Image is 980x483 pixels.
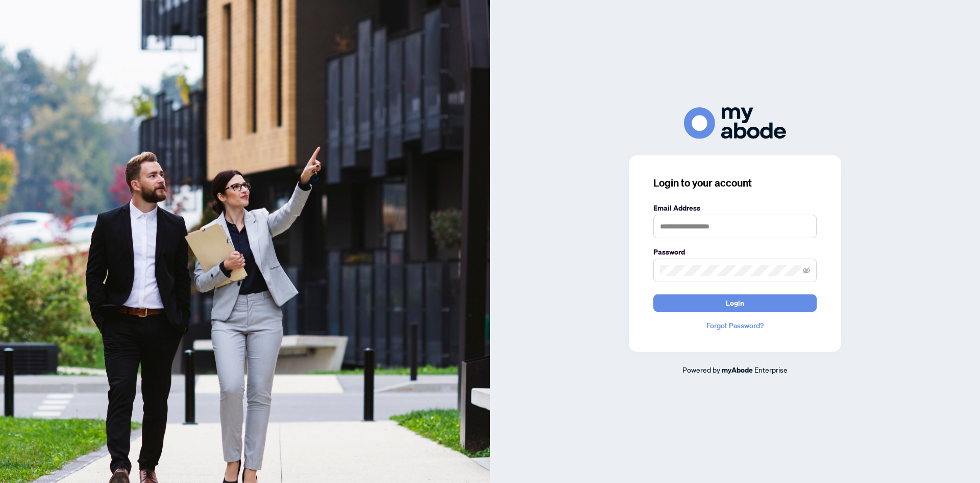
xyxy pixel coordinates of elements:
span: Login [726,295,744,311]
label: Password [653,246,817,258]
label: Email Address [653,202,817,214]
span: Powered by [682,365,720,374]
span: Enterprise [754,365,788,374]
a: myAbode [722,364,753,376]
h3: Login to your account [653,176,817,190]
img: ma-logo [684,107,786,139]
a: Forgot Password? [653,320,817,331]
button: Login [653,294,817,312]
span: eye-invisible [803,267,810,274]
